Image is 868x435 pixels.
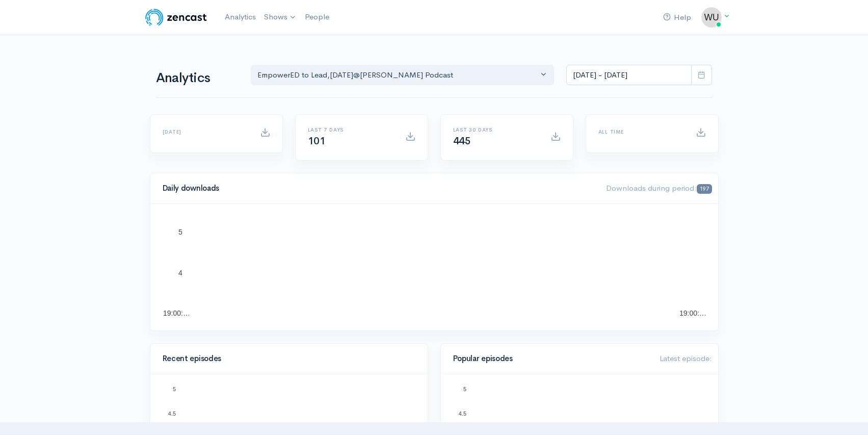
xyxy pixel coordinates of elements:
span: Downloads during period: [606,183,712,193]
a: Analytics [221,6,260,28]
text: 4 [178,269,182,277]
a: Help [659,7,695,29]
h6: Last 7 days [308,127,393,133]
h4: Daily downloads [163,184,594,193]
img: ZenCast Logo [144,7,208,28]
h6: [DATE] [163,129,248,135]
h6: All time [598,129,683,135]
h4: Popular episodes [453,354,647,363]
span: Latest episode: [660,353,712,363]
span: 101 [308,135,326,147]
a: Shows [260,6,301,29]
h6: Last 30 days [453,127,538,133]
span: 445 [453,135,471,147]
h1: Analytics [156,71,239,86]
svg: A chart. [163,216,706,318]
a: People [301,6,333,28]
button: EmpowerED to Lead, Today@Wayne Podcast [251,65,555,86]
text: 5 [178,228,182,236]
text: 5 [463,386,466,392]
text: 4.5 [458,410,466,416]
img: ... [701,7,722,28]
h4: Recent episodes [163,354,409,363]
text: 4.5 [168,410,175,416]
input: analytics date range selector [566,65,692,86]
text: 19:00:… [163,309,190,317]
div: EmpowerED to Lead , [DATE]@[PERSON_NAME] Podcast [257,69,539,81]
text: 5 [172,386,175,392]
span: 197 [697,184,712,194]
text: 19:00:… [679,309,706,317]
